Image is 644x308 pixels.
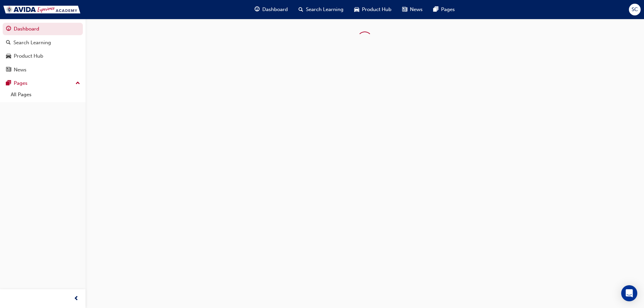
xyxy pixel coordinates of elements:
[632,6,638,13] span: SC
[75,79,80,88] span: up-icon
[3,21,83,77] button: DashboardSearch LearningProduct HubNews
[410,6,423,13] span: News
[14,66,26,74] div: News
[14,79,28,87] div: Pages
[3,50,83,62] a: Product Hub
[249,3,293,16] a: guage-iconDashboard
[621,285,637,301] div: Open Intercom Messenger
[6,80,11,86] span: pages-icon
[354,5,359,14] span: car-icon
[349,3,397,16] a: car-iconProduct Hub
[306,6,343,13] span: Search Learning
[6,53,11,59] span: car-icon
[3,6,80,13] img: Trak
[629,4,641,15] button: SC
[262,6,288,13] span: Dashboard
[6,67,11,73] span: news-icon
[397,3,428,16] a: news-iconNews
[13,39,51,47] div: Search Learning
[3,77,83,89] button: Pages
[362,6,391,13] span: Product Hub
[3,64,83,76] a: News
[6,40,11,46] span: search-icon
[74,295,79,303] span: prev-icon
[6,26,11,32] span: guage-icon
[433,5,438,14] span: pages-icon
[8,89,83,100] a: All Pages
[428,3,460,16] a: pages-iconPages
[3,23,83,35] a: Dashboard
[293,3,349,16] a: search-iconSearch Learning
[299,5,303,14] span: search-icon
[402,5,407,14] span: news-icon
[3,37,83,49] a: Search Learning
[14,52,43,60] div: Product Hub
[255,5,260,14] span: guage-icon
[441,6,455,13] span: Pages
